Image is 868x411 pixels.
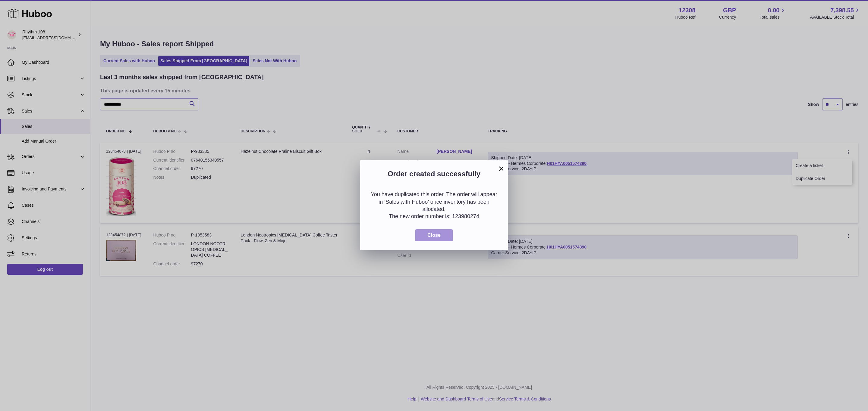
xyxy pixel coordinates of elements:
p: You have duplicated this order. The order will appear in ‘Sales with Huboo’ once inventory has be... [369,191,499,213]
button: × [498,165,505,172]
span: Close [427,233,441,238]
h2: Order created successfully [369,169,499,182]
p: The new order number is: 123980274 [369,213,499,220]
button: Close [415,229,453,242]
